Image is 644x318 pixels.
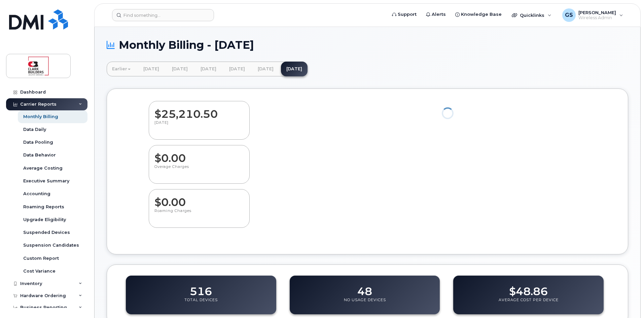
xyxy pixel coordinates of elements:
p: Total Devices [184,297,218,310]
a: [DATE] [167,62,193,76]
dd: $48.86 [509,279,548,297]
p: Roaming Charges [154,208,244,220]
a: Earlier [107,62,136,76]
p: Average Cost Per Device [499,297,559,310]
a: [DATE] [224,62,250,76]
a: [DATE] [195,62,222,76]
dd: 516 [190,279,212,297]
a: [DATE] [138,62,165,76]
dd: 48 [357,279,372,297]
p: Overage Charges [154,164,244,176]
dd: $0.00 [154,189,244,208]
h1: Monthly Billing - [DATE] [107,39,628,51]
p: No Usage Devices [344,297,386,310]
a: [DATE] [281,62,308,76]
a: [DATE] [252,62,279,76]
p: [DATE] [154,120,244,132]
dd: $25,210.50 [154,101,244,120]
dd: $0.00 [154,145,244,164]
